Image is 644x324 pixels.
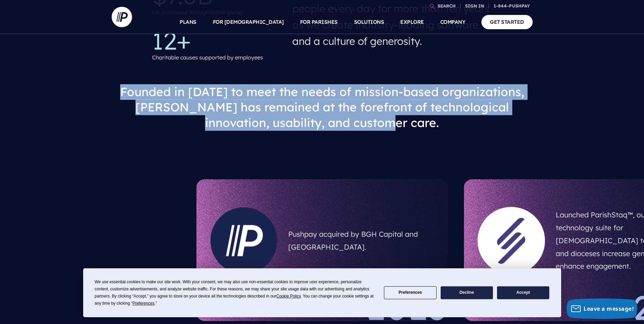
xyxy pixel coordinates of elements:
div: We use essential cookies to make our site work. With your consent, we may also use non-essential ... [95,278,376,307]
a: FOR [DEMOGRAPHIC_DATA] [213,10,284,34]
button: Decline [441,286,493,300]
h3: Founded in [DATE] to meet the needs of mission-based organizations, [PERSON_NAME] has remained at... [117,79,527,136]
p: Charitable causes supported by employees [152,53,263,62]
a: FOR PARISHES [300,10,338,34]
span: Leave a message! [584,305,634,312]
button: Accept [497,286,549,300]
div: Cookie Consent Prompt [83,268,561,317]
span: Cookie Policy [276,294,301,299]
h5: Pushpay acquired by BGH Capital and [GEOGRAPHIC_DATA]. [288,225,434,256]
p: 12+ [152,28,281,53]
a: GET STARTED [481,15,533,29]
button: Preferences [384,286,436,300]
a: EXPLORE [400,10,424,34]
span: Preferences [132,301,154,306]
a: COMPANY [440,10,465,34]
button: Leave a message! [567,299,637,319]
a: PLANS [180,10,197,34]
a: SOLUTIONS [354,10,384,34]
